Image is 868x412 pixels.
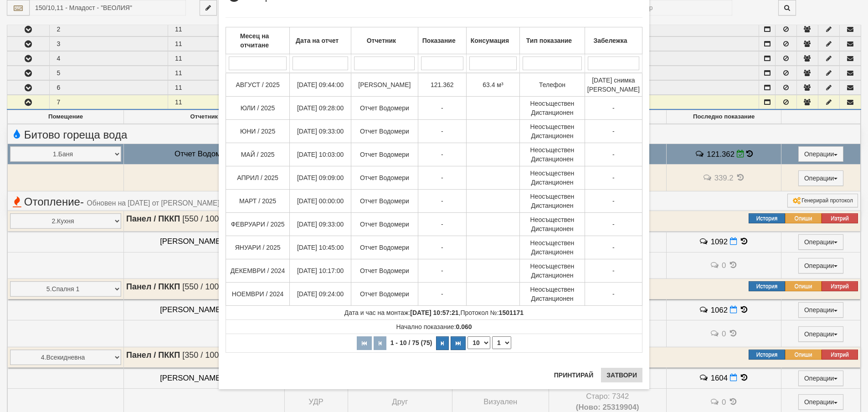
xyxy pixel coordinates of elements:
[520,283,585,306] td: Неосъществен Дистанционен
[456,323,472,330] strong: 0.060
[587,77,640,93] span: [DATE] снимка [PERSON_NAME]
[471,37,509,44] b: Консумация
[520,27,585,54] th: Тип показание: No sort applied, activate to apply an ascending sort
[367,37,396,44] b: Отчетник
[351,120,418,143] td: Отчет Водомери
[351,143,418,166] td: Отчет Водомери
[418,27,466,54] th: Показание: No sort applied, activate to apply an ascending sort
[226,306,642,320] td: ,
[290,143,351,166] td: [DATE] 10:03:00
[526,37,572,44] b: Тип показание
[374,336,386,350] button: Предишна страница
[351,213,418,236] td: Отчет Водомери
[612,221,615,228] span: -
[388,339,435,346] span: 1 - 10 / 75 (75)
[441,221,443,228] span: -
[520,143,585,166] td: Неосъществен Дистанционен
[436,336,449,350] button: Следваща страница
[226,259,290,283] td: ДЕКЕМВРИ / 2024
[467,336,490,349] select: Брой редове на страница
[226,73,290,97] td: АВГУСТ / 2025
[441,151,443,158] span: -
[422,37,456,44] b: Показание
[226,283,290,306] td: НОЕМВРИ / 2024
[441,244,443,251] span: -
[441,174,443,181] span: -
[351,97,418,120] td: Отчет Водомери
[612,244,615,251] span: -
[441,104,443,112] span: -
[226,166,290,190] td: АПРИЛ / 2025
[290,283,351,306] td: [DATE] 09:24:00
[290,166,351,190] td: [DATE] 09:09:00
[357,336,372,350] button: Първа страница
[344,309,459,316] span: Дата и час на монтаж:
[520,97,585,120] td: Неосъществен Дистанционен
[351,73,418,97] td: [PERSON_NAME]
[520,236,585,259] td: Неосъществен Дистанционен
[612,104,615,112] span: -
[483,81,503,88] span: 63.4 м³
[593,37,627,44] b: Забележка
[226,27,290,54] th: Месец на отчитане: No sort applied, activate to apply an ascending sort
[492,336,511,349] select: Страница номер
[520,166,585,190] td: Неосъществен Дистанционен
[520,213,585,236] td: Неосъществен Дистанционен
[226,190,290,213] td: МАРТ / 2025
[520,73,585,97] td: Телефон
[612,290,615,298] span: -
[461,309,524,316] span: Протокол №:
[396,323,472,330] span: Начално показание:
[290,190,351,213] td: [DATE] 00:00:00
[466,27,519,54] th: Консумация: No sort applied, activate to apply an ascending sort
[226,236,290,259] td: ЯНУАРИ / 2025
[612,267,615,274] span: -
[351,259,418,283] td: Отчет Водомери
[441,290,443,298] span: -
[520,190,585,213] td: Неосъществен Дистанционен
[351,283,418,306] td: Отчет Водомери
[351,166,418,190] td: Отчет Водомери
[290,236,351,259] td: [DATE] 10:45:00
[290,73,351,97] td: [DATE] 09:44:00
[290,97,351,120] td: [DATE] 09:28:00
[520,120,585,143] td: Неосъществен Дистанционен
[351,27,418,54] th: Отчетник: No sort applied, activate to apply an ascending sort
[410,309,458,316] strong: [DATE] 10:57:21
[585,27,642,54] th: Забележка: No sort applied, activate to apply an ascending sort
[290,213,351,236] td: [DATE] 09:33:00
[520,259,585,283] td: Неосъществен Дистанционен
[612,197,615,205] span: -
[451,336,466,350] button: Последна страница
[226,213,290,236] td: ФЕВРУАРИ / 2025
[431,81,454,88] span: 121.362
[226,120,290,143] td: ЮНИ / 2025
[441,197,443,205] span: -
[226,97,290,120] td: ЮЛИ / 2025
[290,27,351,54] th: Дата на отчет: No sort applied, activate to apply an ascending sort
[290,259,351,283] td: [DATE] 10:17:00
[499,309,524,316] strong: 1501171
[441,267,443,274] span: -
[226,143,290,166] td: МАЙ / 2025
[601,368,642,382] button: Затвори
[441,128,443,135] span: -
[296,37,339,44] b: Дата на отчет
[240,32,269,49] b: Месец на отчитане
[549,368,599,382] button: Принтирай
[351,236,418,259] td: Отчет Водомери
[290,120,351,143] td: [DATE] 09:33:00
[612,151,615,158] span: -
[612,174,615,181] span: -
[351,190,418,213] td: Отчет Водомери
[612,128,615,135] span: -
